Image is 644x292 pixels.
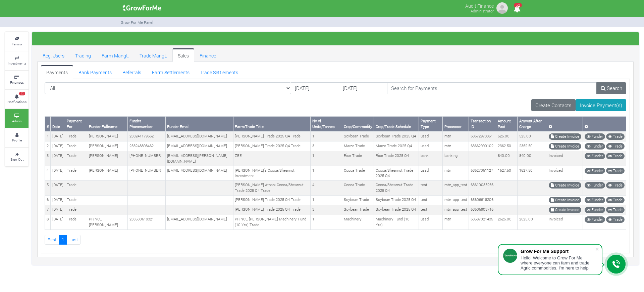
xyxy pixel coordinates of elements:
td: [PERSON_NAME] Trade 2025 Q4 Trade [233,141,310,151]
td: [EMAIL_ADDRESS][DOMAIN_NAME] [165,215,233,230]
a: First [45,235,59,245]
td: Cocoa/Shearnut Trade 2025 Q4 [374,180,419,195]
a: Farm Settlements [147,65,195,79]
a: Create Invoice [549,207,581,213]
a: Funder [585,197,605,203]
td: [PERSON_NAME] Afoani Cocoa/Shearnut Trade 2025 Q4 Trade [233,180,310,195]
th: Date [51,117,65,131]
a: Trade Settlements [195,65,244,79]
td: Maize Trade 2025 Q4 [374,141,419,151]
th: No of Units/Tonnes [311,117,342,131]
th: # [45,117,51,131]
td: 8 [45,215,51,230]
td: ussd [419,215,443,230]
a: 62 [511,6,524,13]
td: 525.00 [496,131,518,141]
td: [PERSON_NAME] Trade 2025 Q4 Trade [233,205,310,215]
td: 63606618206 [469,195,496,205]
td: 2 [45,141,51,151]
td: mtn_app_test [443,195,469,205]
small: Finances [10,80,24,85]
a: Trade [606,143,625,150]
td: Invoiced [547,151,583,166]
a: Trade [606,153,625,159]
a: Invoice Payment(s) [576,99,626,111]
input: Search for Payments [387,82,597,94]
td: Machinery Fund (10 Yrs) [374,215,419,230]
td: [DATE] [51,131,65,141]
a: Finance [194,48,221,62]
td: Soybean Trade [342,195,374,205]
td: Soybean Trade 2025 Q4 [374,131,419,141]
td: [PHONE_NUMBER] [128,151,165,166]
td: 2625.00 [518,215,547,230]
td: Trade [65,215,87,230]
td: Cocoa Trade [342,180,374,195]
td: 3 [311,205,342,215]
td: Trade [65,141,87,151]
th: Transaction ID [469,117,496,131]
a: Funder [585,153,605,159]
th: Farm/Trade Title [233,117,310,131]
td: PRINCE [PERSON_NAME] [87,215,128,230]
a: Funder [585,207,605,213]
td: [DATE] [51,180,65,195]
th: Payment Type [419,117,443,131]
td: 525.00 [518,131,547,141]
td: [PERSON_NAME] Trade 2025 Q4 Trade [233,131,310,141]
td: Soybean Trade 2025 Q4 [374,195,419,205]
td: [PERSON_NAME] [87,151,128,166]
td: 4 [311,180,342,195]
td: Maize Trade [342,141,374,151]
span: 62 [514,3,522,7]
td: 2362.50 [496,141,518,151]
td: [EMAIL_ADDRESS][PERSON_NAME][DOMAIN_NAME] [165,151,233,166]
td: [PERSON_NAME] [87,166,128,181]
small: Profile [12,138,22,142]
img: growforme image [495,1,509,15]
th: Payment For [65,117,87,131]
td: [DATE] [51,205,65,215]
td: 840.00 [518,151,547,166]
td: test [419,180,443,195]
a: Admin [5,109,29,128]
td: 233248898462 [128,141,165,151]
a: Farm Mangt. [96,48,134,62]
a: Investments [5,51,29,70]
td: test [419,195,443,205]
td: 2362.50 [518,141,547,151]
img: growforme image [120,1,164,15]
td: Soybean Trade [342,131,374,141]
a: Create Invoice [549,182,581,189]
a: Trade [606,207,625,213]
a: Trade [606,197,625,203]
td: Rice Trade 2025 Q4 [374,151,419,166]
td: Trade [65,205,87,215]
td: [PHONE_NUMBER] [128,166,165,181]
a: Create Invoice [549,133,581,140]
a: Payments [41,65,73,79]
td: Rice Trade [342,151,374,166]
td: 1 [311,166,342,181]
a: Reg. Users [37,48,70,62]
a: Funder [585,143,605,150]
td: 1 [311,151,342,166]
a: Farms [5,32,29,51]
td: banking [443,151,469,166]
small: Administrator [471,8,494,13]
td: [PERSON_NAME] [87,131,128,141]
a: Profile [5,128,29,147]
small: Investments [8,61,26,66]
div: Grow For Me Support [521,249,595,254]
a: Create Invoice [549,143,581,150]
td: 233530619321 [128,215,165,230]
td: Trade [65,131,87,141]
small: Grow For Me Panel [121,20,153,25]
div: Hello! Welcome to Grow For Me where everyone can farm and trade Agric commodities. I'm here to help. [521,255,595,270]
td: [EMAIL_ADDRESS][DOMAIN_NAME] [165,166,233,181]
td: 3 [311,141,342,151]
td: 63587021435 [469,215,496,230]
td: mtn [443,131,469,141]
td: Invoiced [547,215,583,230]
a: Create Invoice [549,197,581,203]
